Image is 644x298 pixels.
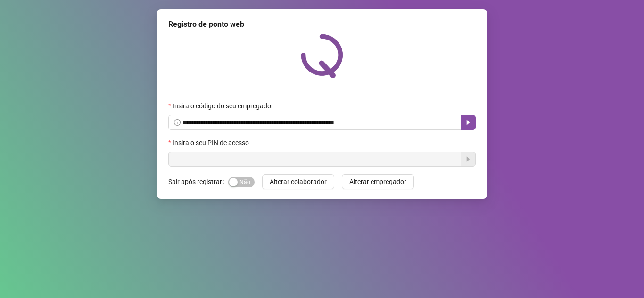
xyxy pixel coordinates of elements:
label: Insira o seu PIN de acesso [168,137,255,148]
label: Insira o código do seu empregador [168,101,280,111]
button: Alterar empregador [342,174,414,189]
label: Sair após registrar [168,174,228,189]
span: Alterar empregador [349,177,406,187]
button: Alterar colaborador [262,174,334,189]
span: Alterar colaborador [270,177,327,187]
span: caret-right [464,119,472,126]
img: QRPoint [301,34,343,78]
div: Registro de ponto web [168,19,476,30]
span: info-circle [174,119,181,126]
